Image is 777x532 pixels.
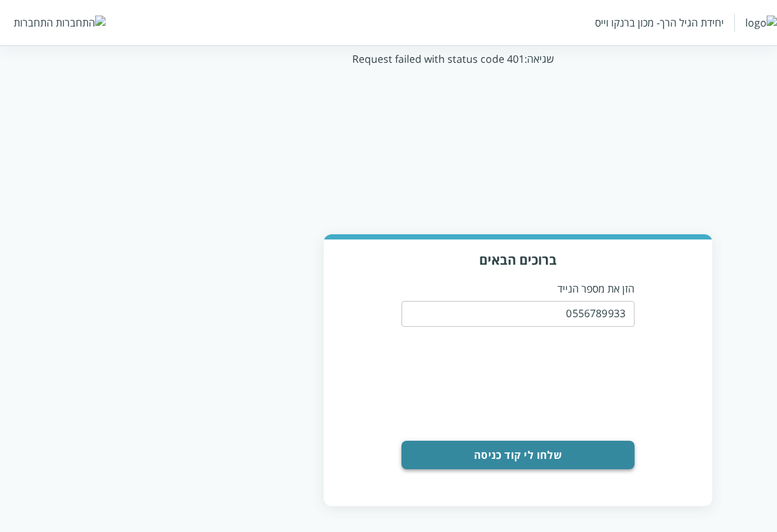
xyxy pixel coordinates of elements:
[528,335,635,428] iframe: reCAPTCHA
[14,16,53,30] div: התחברות
[401,282,635,296] p: הזן את מספר הנייד
[401,441,635,469] button: שלחו לי קוד כניסה
[335,251,701,269] h3: ברוכים הבאים
[56,16,106,30] img: התחברות
[745,16,777,30] img: logo
[595,16,724,30] div: יחידת הגיל הרך- מכון ברנקו וייס
[401,301,635,327] input: טלפון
